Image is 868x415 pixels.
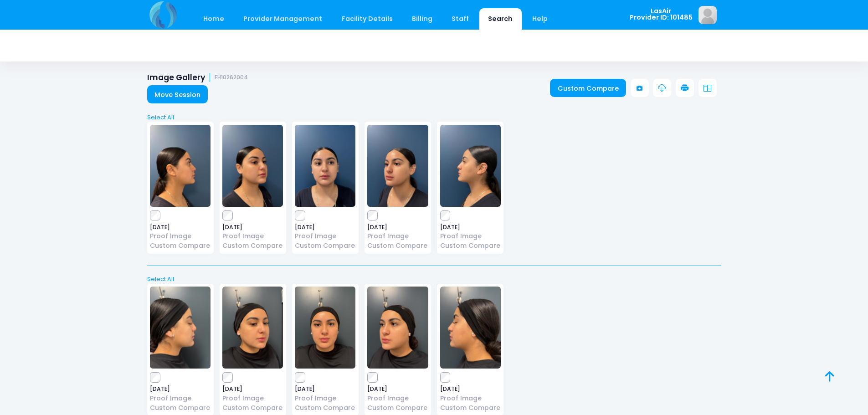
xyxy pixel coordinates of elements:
a: Custom Compare [440,241,501,251]
a: Help [523,8,556,30]
a: Custom Compare [367,241,428,251]
a: Select All [144,275,724,284]
span: [DATE] [295,386,355,392]
a: Custom Compare [367,403,428,413]
a: Move Session [147,85,208,103]
img: image [440,287,501,369]
a: Custom Compare [295,241,355,251]
span: [DATE] [440,386,501,392]
a: Staff [443,8,478,30]
a: Custom Compare [295,403,355,413]
a: Proof Image [222,394,283,403]
img: image [150,287,211,369]
a: Facility Details [333,8,401,30]
span: [DATE] [367,386,428,392]
span: [DATE] [440,225,501,230]
a: Proof Image [222,231,283,241]
span: [DATE] [367,225,428,230]
a: Search [479,8,522,30]
a: Select All [144,113,724,122]
span: [DATE] [150,386,211,392]
a: Proof Image [440,231,501,241]
a: Proof Image [295,394,355,403]
img: image [367,287,428,369]
img: image [295,287,355,369]
h1: Image Gallery [147,73,248,82]
a: Proof Image [367,231,428,241]
a: Proof Image [440,394,501,403]
img: image [367,125,428,207]
small: FH10262004 [215,74,248,81]
a: Provider Management [235,8,331,30]
a: Custom Compare [150,403,211,413]
img: image [150,125,211,207]
span: [DATE] [222,225,283,230]
a: Proof Image [295,231,355,241]
a: Custom Compare [222,241,283,251]
span: LasAir Provider ID: 101485 [630,8,693,21]
img: image [295,125,355,207]
img: image [440,125,501,207]
img: image [222,287,283,369]
a: Proof Image [367,394,428,403]
a: Custom Compare [550,79,626,97]
a: Custom Compare [440,403,501,413]
img: image [222,125,283,207]
img: image [699,6,717,24]
span: [DATE] [150,225,211,230]
a: Billing [403,8,441,30]
a: Home [195,8,233,30]
a: Proof Image [150,394,211,403]
span: [DATE] [295,225,355,230]
span: [DATE] [222,386,283,392]
a: Custom Compare [150,241,211,251]
a: Proof Image [150,231,211,241]
a: Custom Compare [222,403,283,413]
